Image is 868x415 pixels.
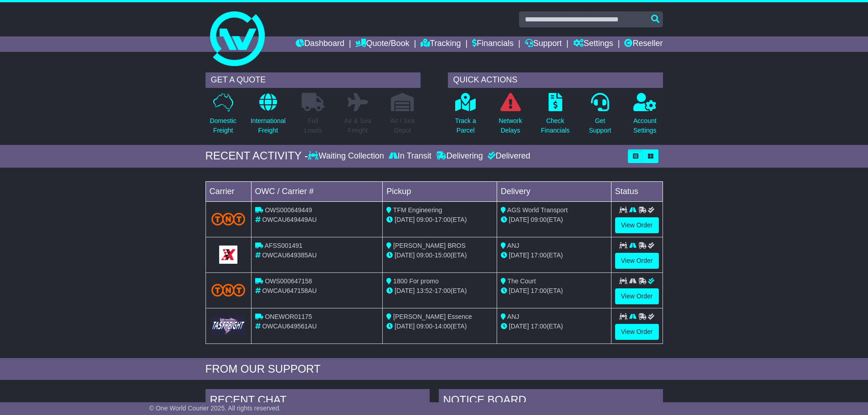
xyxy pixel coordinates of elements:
img: TNT_Domestic.png [211,213,246,225]
div: NOTICE BOARD [439,389,663,414]
span: 09:00 [416,216,432,223]
td: OWC / Carrier # [251,181,383,201]
span: 09:00 [416,251,432,259]
div: FROM OUR SUPPORT [205,363,663,376]
span: OWCAU649449AU [262,216,317,223]
a: DomesticFreight [209,92,236,140]
td: Status [611,181,663,201]
a: Tracking [421,36,461,52]
div: (ETA) [501,286,607,296]
div: In Transit [386,151,434,161]
a: View Order [615,288,659,304]
span: 17:00 [531,251,547,259]
span: [PERSON_NAME] Essence [393,313,472,320]
span: [DATE] [395,251,415,259]
span: 17:00 [531,323,547,330]
span: © One World Courier 2025. All rights reserved. [149,405,281,412]
a: Reseller [624,36,663,52]
span: 15:00 [435,251,451,259]
p: Domestic Freight [210,116,236,135]
div: RECENT ACTIVITY - [205,149,308,163]
div: - (ETA) [386,286,493,296]
span: OWS000647158 [265,277,312,285]
p: Air / Sea Depot [390,116,415,135]
p: Full Loads [302,116,324,135]
span: 09:00 [531,216,547,223]
a: Support [525,36,562,52]
a: Financials [472,36,514,52]
span: [DATE] [395,323,415,330]
span: TFM Engineering [393,206,442,214]
a: Dashboard [296,36,344,52]
div: (ETA) [501,251,607,260]
span: ANJ [507,313,519,320]
p: Get Support [589,116,611,135]
div: Waiting Collection [308,151,386,161]
div: - (ETA) [386,251,493,260]
span: The Court [508,277,536,285]
span: 13:52 [416,287,432,294]
span: [DATE] [395,216,415,223]
span: [DATE] [395,287,415,294]
div: Delivered [485,151,530,161]
span: ONEWOR01175 [265,313,312,320]
a: GetSupport [588,92,611,140]
td: Pickup [383,181,497,201]
p: International Freight [251,116,286,135]
span: OWCAU649561AU [262,323,317,330]
img: GetCarrierServiceLogo [211,317,246,334]
div: (ETA) [501,215,607,225]
span: ANJ [507,242,519,249]
a: Quote/Book [355,36,409,52]
div: RECENT CHAT [205,389,430,414]
span: AFSS001491 [265,242,303,249]
p: Network Delays [498,116,522,135]
span: 1800 For promo [393,277,439,285]
a: CheckFinancials [540,92,570,140]
a: AccountSettings [633,92,657,140]
span: 14:00 [435,323,451,330]
a: View Order [615,253,659,269]
span: [DATE] [509,287,529,294]
div: (ETA) [501,322,607,331]
span: [DATE] [509,216,529,223]
div: QUICK ACTIONS [448,72,663,88]
span: 17:00 [435,287,451,294]
span: 09:00 [416,323,432,330]
a: View Order [615,217,659,233]
p: Check Financials [541,116,570,135]
span: OWCAU649385AU [262,251,317,259]
span: [PERSON_NAME] BROS [393,242,466,249]
p: Track a Parcel [455,116,476,135]
div: GET A QUOTE [205,72,421,88]
span: AGS World Transport [507,206,568,214]
p: Account Settings [633,116,657,135]
span: OWCAU647158AU [262,287,317,294]
td: Delivery [497,181,611,201]
div: Delivering [434,151,485,161]
span: [DATE] [509,251,529,259]
a: Settings [573,36,613,52]
span: 17:00 [435,216,451,223]
img: GetCarrierServiceLogo [219,246,237,264]
a: View Order [615,324,659,340]
p: Air & Sea Freight [344,116,371,135]
span: OWS000649449 [265,206,312,214]
div: - (ETA) [386,322,493,331]
div: - (ETA) [386,215,493,225]
span: [DATE] [509,323,529,330]
a: Track aParcel [455,92,477,140]
span: 17:00 [531,287,547,294]
td: Carrier [205,181,251,201]
a: InternationalFreight [250,92,286,140]
a: NetworkDelays [498,92,522,140]
img: TNT_Domestic.png [211,284,246,296]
